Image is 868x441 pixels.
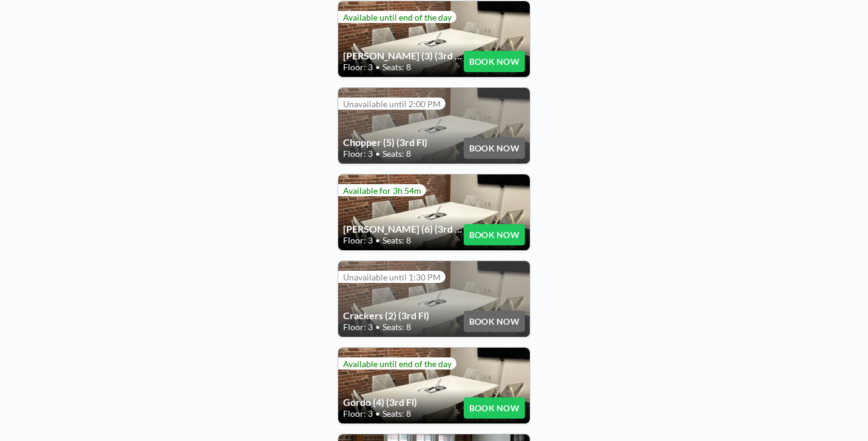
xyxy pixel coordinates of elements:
h4: Gordo (4) (3rd Fl) [343,396,464,408]
span: Seats: 8 [382,148,411,159]
span: Available until end of the day [343,12,452,22]
span: • [375,235,380,246]
button: BOOK NOW [464,224,525,245]
span: • [375,148,380,159]
span: Unavailable until 1:30 PM [343,272,441,282]
span: Floor: 3 [343,408,373,419]
h4: [PERSON_NAME] (3) (3rd Fl) [343,50,464,62]
span: Seats: 8 [382,62,411,73]
button: BOOK NOW [464,138,525,159]
span: Floor: 3 [343,235,373,246]
span: Unavailable until 2:00 PM [343,99,441,109]
span: Seats: 8 [382,408,411,419]
span: • [375,62,380,73]
span: Floor: 3 [343,148,373,159]
span: Available until end of the day [343,359,452,369]
button: BOOK NOW [464,397,525,419]
h4: Chopper (5) (3rd Fl) [343,136,464,148]
span: Seats: 8 [382,322,411,333]
h4: [PERSON_NAME] (6) (3rd Fl) [343,223,464,235]
span: • [375,322,380,333]
span: Floor: 3 [343,62,373,73]
span: Floor: 3 [343,322,373,333]
button: BOOK NOW [464,51,525,72]
span: Available for 3h 54m [343,185,421,196]
span: Seats: 8 [382,235,411,246]
span: • [375,408,380,419]
h4: Crackers (2) (3rd Fl) [343,310,464,322]
button: BOOK NOW [464,311,525,332]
